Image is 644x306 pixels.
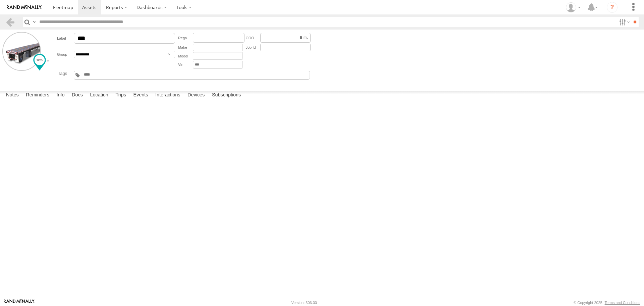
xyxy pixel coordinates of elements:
a: Visit our Website [4,299,35,306]
label: Notes [3,91,22,100]
label: Location [87,91,112,100]
a: Terms and Conditions [605,301,640,305]
div: © Copyright 2025 - [574,301,640,305]
label: Events [130,91,151,100]
label: Reminders [22,91,53,100]
i: ? [607,2,618,13]
div: Version: 306.00 [291,301,317,305]
label: Interactions [152,91,184,100]
img: rand-logo.svg [7,5,42,10]
div: EDWARD EDMONDSON [563,2,583,12]
a: Back to previous Page [5,17,15,27]
label: Devices [184,91,208,100]
label: Info [53,91,68,100]
label: Search Filter Options [616,17,631,27]
label: Docs [68,91,86,100]
label: Subscriptions [209,91,245,100]
label: Search Query [32,17,37,27]
div: Change Map Icon [33,54,46,71]
label: Trips [112,91,129,100]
